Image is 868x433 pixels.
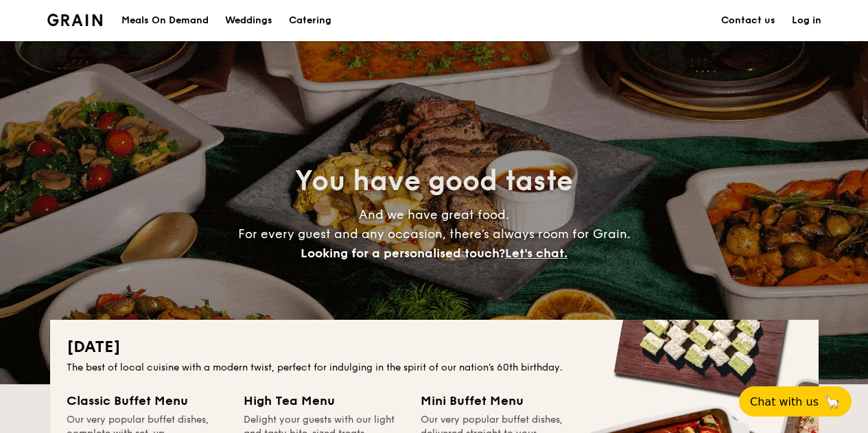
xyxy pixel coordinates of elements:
div: Mini Buffet Menu [421,391,581,410]
button: Chat with us🦙 [739,386,852,417]
span: Chat with us [750,395,819,408]
div: The best of local cuisine with a modern twist, perfect for indulging in the spirit of our nation’... [67,361,802,375]
div: Classic Buffet Menu [67,391,227,410]
img: Grain [47,14,103,26]
h2: [DATE] [67,336,802,358]
a: Logotype [47,14,103,26]
div: High Tea Menu [244,391,404,410]
span: 🦙 [824,394,841,410]
span: Let's chat. [505,246,567,261]
span: Looking for a personalised touch? [301,246,505,261]
span: You have good taste [295,165,573,198]
span: And we have great food. For every guest and any occasion, there’s always room for Grain. [238,207,631,261]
